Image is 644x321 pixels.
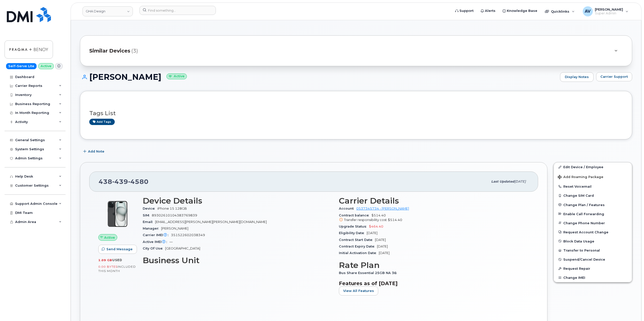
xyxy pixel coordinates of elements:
button: View All Features [339,286,378,295]
span: Carrier IMEI [143,233,171,237]
span: 351522602038349 [171,233,205,237]
span: used [112,258,122,262]
span: Add Note [88,149,104,154]
img: iPhone_15_Black.png [102,199,133,229]
span: Manager [143,227,161,230]
span: Upgrade Status [339,225,369,228]
button: Change Plan / Features [554,200,632,209]
span: Send Message [106,247,133,252]
button: Change SIM Card [554,191,632,200]
a: 0537345734 - [PERSON_NAME] [356,207,409,210]
button: Request Account Change [554,228,632,237]
span: Enable Call Forwarding [563,212,604,216]
button: Transfer to Personal [554,246,632,255]
span: [GEOGRAPHIC_DATA] [165,246,200,250]
span: Active [104,235,115,240]
span: $464.40 [369,225,383,228]
span: 1.09 GB [98,258,112,262]
a: Add tags [89,119,115,125]
span: [EMAIL_ADDRESS][PERSON_NAME][PERSON_NAME][DOMAIN_NAME] [155,220,267,224]
button: Carrier Support [596,72,632,81]
a: Edit Device / Employee [554,162,632,171]
h3: Carrier Details [339,196,529,205]
button: Add Roaming Package [554,171,632,182]
span: 0.00 Bytes [98,265,118,268]
span: City Of Use [143,246,165,250]
h3: Tags List [89,110,623,116]
button: Change Phone Number [554,218,632,228]
button: Reset Voicemail [554,182,632,191]
span: iPhone 15 128GB [157,207,187,210]
button: Block Data Usage [554,237,632,246]
span: [PERSON_NAME] [161,227,188,230]
span: Email [143,220,155,224]
h3: Business Unit [143,256,333,265]
h3: Features as of [DATE] [339,280,529,286]
span: Eligibility Date [339,231,367,235]
button: Add Note [80,147,109,156]
span: Initial Activation Date [339,251,379,255]
span: [DATE] [379,251,390,255]
button: Enable Call Forwarding [554,209,632,218]
button: Change IMEI [554,273,632,282]
span: SIM [143,213,152,217]
small: Active [166,73,187,79]
span: View All Features [343,288,374,293]
span: [DATE] [377,244,388,248]
span: 89302610104383769839 [152,213,197,217]
button: Request Repair [554,264,632,273]
span: Bus Share Essential 25GB NA 36 [339,271,399,275]
h3: Device Details [143,196,333,205]
span: 439 [112,178,128,185]
span: Device [143,207,157,210]
span: [DATE] [367,231,377,235]
span: $514.40 [388,218,402,222]
span: Transfer responsibility cost [344,218,387,222]
a: Display Notes [560,72,594,82]
h3: Rate Plan [339,261,529,270]
span: $514.40 [339,213,529,223]
span: (3) [131,47,138,55]
span: Suspend/Cancel Device [563,258,605,261]
span: Last updated [491,180,514,183]
span: Active IMEI [143,240,169,244]
span: 438 [99,178,149,185]
span: Similar Devices [89,47,130,55]
button: Send Message [98,245,137,254]
span: Contract Start Date [339,238,375,242]
span: [DATE] [375,238,386,242]
span: Change Plan / Features [563,203,605,207]
span: Account [339,207,356,210]
span: — [169,240,173,244]
span: Contract Expiry Date [339,244,377,248]
h1: [PERSON_NAME] [80,72,558,81]
span: Contract balance [339,213,371,217]
span: 4580 [128,178,149,185]
span: Carrier Support [600,74,628,79]
span: [DATE] [514,180,526,183]
span: Add Roaming Package [558,175,603,180]
button: Suspend/Cancel Device [554,255,632,264]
